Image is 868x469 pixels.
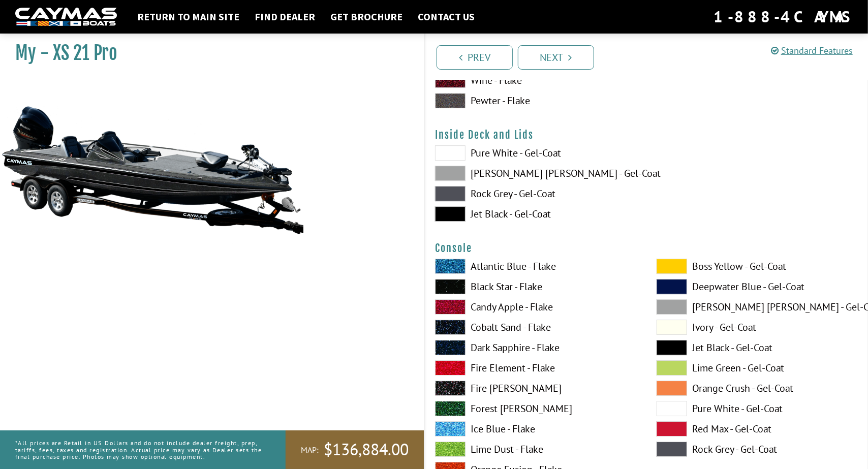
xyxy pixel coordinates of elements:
[250,10,320,23] a: Find Dealer
[435,442,636,457] label: Lime Dust - Flake
[657,320,858,335] label: Ivory - Gel-Coat
[657,259,858,274] label: Boss Yellow - Gel-Coat
[657,279,858,294] label: Deepwater Blue - Gel-Coat
[132,10,244,23] a: Return to main site
[435,129,858,141] h4: Inside Deck and Lids
[657,442,858,457] label: Rock Grey - Gel-Coat
[657,401,858,416] label: Pure White - Gel-Coat
[15,434,263,465] p: *All prices are Retail in US Dollars and do not include dealer freight, prep, tariffs, fees, taxe...
[435,186,636,201] label: Rock Grey - Gel-Coat
[435,93,636,108] label: Pewter - Flake
[413,10,480,23] a: Contact Us
[434,44,868,70] ul: Pagination
[435,340,636,355] label: Dark Sapphire - Flake
[435,279,636,294] label: Black Star - Flake
[435,166,636,181] label: [PERSON_NAME] [PERSON_NAME] - Gel-Coat
[435,320,636,335] label: Cobalt Sand - Flake
[657,360,858,376] label: Lime Green - Gel-Coat
[657,340,858,355] label: Jet Black - Gel-Coat
[286,430,424,469] a: MAP:$136,884.00
[657,421,858,436] label: Red Max - Gel-Coat
[301,445,319,455] span: MAP:
[435,73,636,88] label: Wine - Flake
[15,8,117,26] img: white-logo-c9c8dbefe5ff5ceceb0f0178aa75bf4bb51f6bca0971e226c86eb53dfe498488.png
[435,299,636,315] label: Candy Apple - Flake
[771,45,853,56] a: Standard Features
[657,299,858,315] label: [PERSON_NAME] [PERSON_NAME] - Gel-Coat
[435,401,636,416] label: Forest [PERSON_NAME]
[435,242,858,255] h4: Console
[435,259,636,274] label: Atlantic Blue - Flake
[518,45,594,70] a: Next
[325,10,408,23] a: Get Brochure
[435,360,636,376] label: Fire Element - Flake
[435,381,636,396] label: Fire [PERSON_NAME]
[324,439,409,460] span: $136,884.00
[437,45,513,70] a: Prev
[435,145,636,161] label: Pure White - Gel-Coat
[435,206,636,222] label: Jet Black - Gel-Coat
[714,6,853,28] div: 1-888-4CAYMAS
[15,42,398,65] h1: My - XS 21 Pro
[435,421,636,436] label: Ice Blue - Flake
[657,381,858,396] label: Orange Crush - Gel-Coat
